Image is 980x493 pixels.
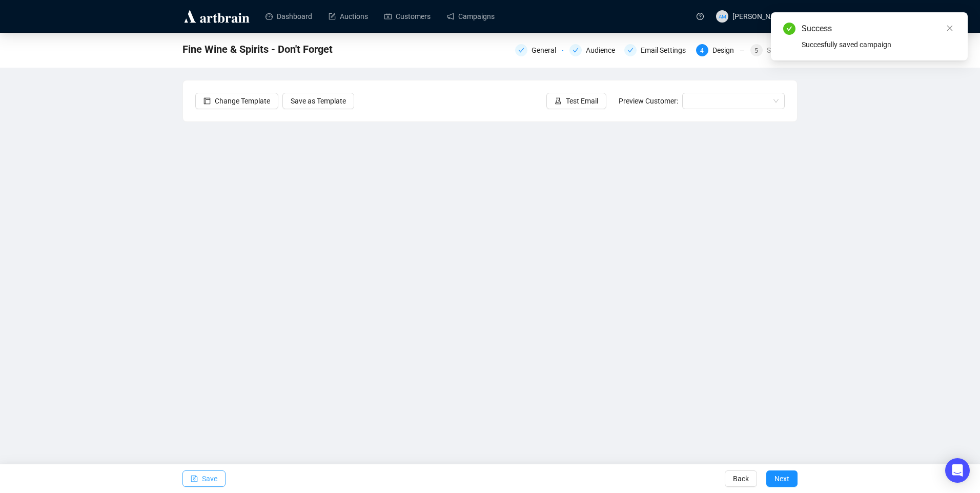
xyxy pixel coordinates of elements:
[946,25,953,32] span: close
[802,39,955,50] div: Succesfully saved campaign
[282,93,354,109] button: Save as Template
[202,464,217,493] span: Save
[515,44,563,56] div: General
[203,97,211,105] span: layout
[182,41,333,57] span: Fine Wine & Spirits - Don't Forget
[802,23,955,35] div: Success
[619,97,678,105] span: Preview Customer:
[291,95,346,107] span: Save as Template
[712,44,740,56] div: Design
[700,47,704,54] span: 4
[384,3,431,30] a: Customers
[750,44,798,56] div: 5Summary
[767,44,798,56] div: Summary
[447,3,495,30] a: Campaigns
[627,47,634,53] span: check
[191,475,198,482] span: save
[732,12,787,20] span: [PERSON_NAME]
[754,47,758,54] span: 5
[182,470,226,487] button: Save
[546,93,606,109] button: Test Email
[518,47,524,53] span: check
[586,44,621,56] div: Audience
[569,44,618,56] div: Audience
[733,464,749,493] span: Back
[641,44,692,56] div: Email Settings
[944,23,955,34] a: Close
[182,8,251,25] img: logo
[532,44,562,56] div: General
[329,3,368,30] a: Auctions
[555,97,562,105] span: experiment
[766,470,798,487] button: Next
[725,470,757,487] button: Back
[774,464,789,493] span: Next
[195,93,278,109] button: Change Template
[697,13,704,20] span: question-circle
[945,458,970,483] div: Open Intercom Messenger
[718,12,726,20] span: AM
[266,3,312,30] a: Dashboard
[624,44,690,56] div: Email Settings
[215,95,270,107] span: Change Template
[696,44,744,56] div: 4Design
[566,95,598,107] span: Test Email
[783,23,795,35] span: check-circle
[573,47,579,53] span: check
